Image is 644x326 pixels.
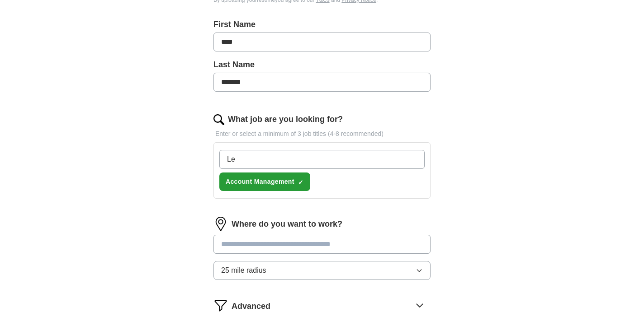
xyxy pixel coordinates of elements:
[219,172,310,191] button: Account Management✓
[213,261,431,280] button: 25 mile radius
[219,150,425,169] input: Type a job title and press enter
[298,179,303,186] span: ✓
[213,217,228,231] img: location.png
[213,298,228,312] img: filter
[213,129,431,139] p: Enter or select a minimum of 3 job titles (4-8 recommended)
[232,300,270,312] span: Advanced
[213,59,431,71] label: Last Name
[228,113,343,126] label: What job are you looking for?
[226,177,294,186] span: Account Management
[221,265,266,276] span: 25 mile radius
[232,218,342,230] label: Where do you want to work?
[213,114,224,125] img: search.png
[213,19,431,31] label: First Name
